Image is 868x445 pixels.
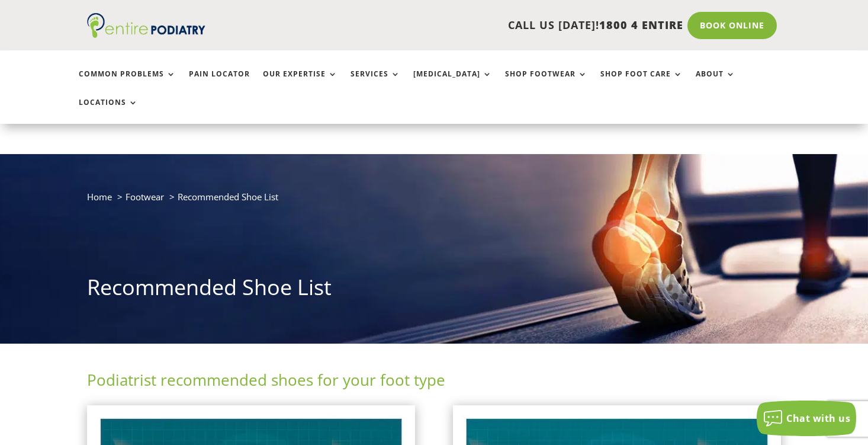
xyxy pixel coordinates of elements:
img: logo (1) [87,13,205,38]
a: Shop Foot Care [600,70,683,95]
a: Common Problems [79,70,176,95]
button: Chat with us [757,401,856,436]
a: Book Online [687,12,777,39]
a: Shop Footwear [505,70,587,95]
a: Our Expertise [263,70,337,95]
a: Entire Podiatry [87,28,205,40]
a: Home [87,191,112,203]
a: Footwear [126,191,164,203]
h2: Podiatrist recommended shoes for your foot type [87,369,782,396]
p: CALL US [DATE]! [247,18,684,33]
a: Pain Locator [189,70,250,95]
span: 1800 4 ENTIRE [599,18,683,32]
a: Services [351,70,400,95]
nav: breadcrumb [87,189,782,213]
a: About [696,70,735,95]
h1: Recommended Shoe List [87,273,782,308]
a: Locations [79,98,138,124]
span: Chat with us [786,412,850,425]
span: Recommended Shoe List [178,191,278,203]
a: [MEDICAL_DATA] [413,70,492,95]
